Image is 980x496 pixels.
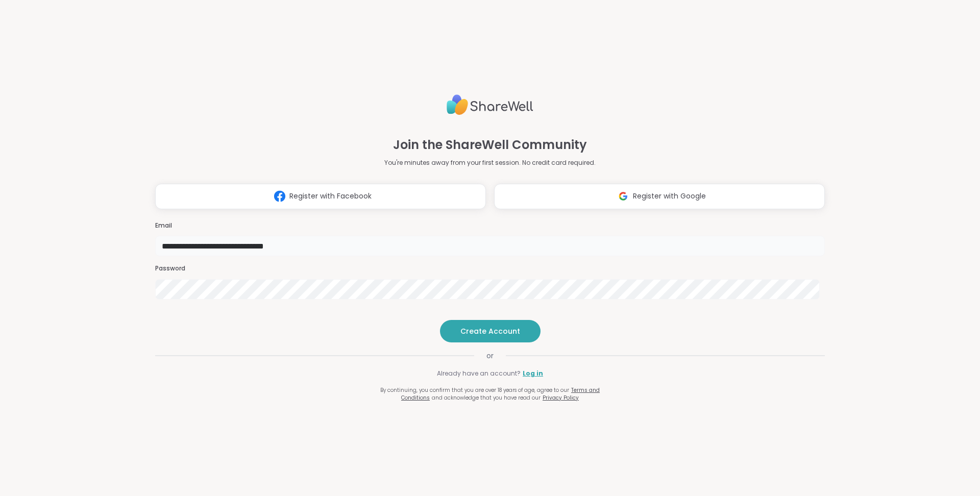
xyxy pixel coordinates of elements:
button: Register with Facebook [155,184,486,209]
span: Already have an account? [437,369,521,378]
img: ShareWell Logo [447,90,533,119]
a: Terms and Conditions [401,386,600,402]
h3: Email [155,221,825,230]
h3: Password [155,264,825,273]
span: Register with Facebook [289,191,372,202]
button: Create Account [440,320,541,342]
img: ShareWell Logomark [614,187,633,206]
span: Register with Google [633,191,706,202]
span: and acknowledge that you have read our [432,394,541,402]
a: Log in [523,369,543,378]
p: You're minutes away from your first session. No credit card required. [384,158,596,167]
span: Create Account [460,326,520,336]
h1: Join the ShareWell Community [393,136,587,154]
img: ShareWell Logomark [270,187,289,206]
button: Register with Google [494,184,825,209]
span: By continuing, you confirm that you are over 18 years of age, agree to our [380,386,569,394]
a: Privacy Policy [543,394,579,402]
span: or [474,351,506,361]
